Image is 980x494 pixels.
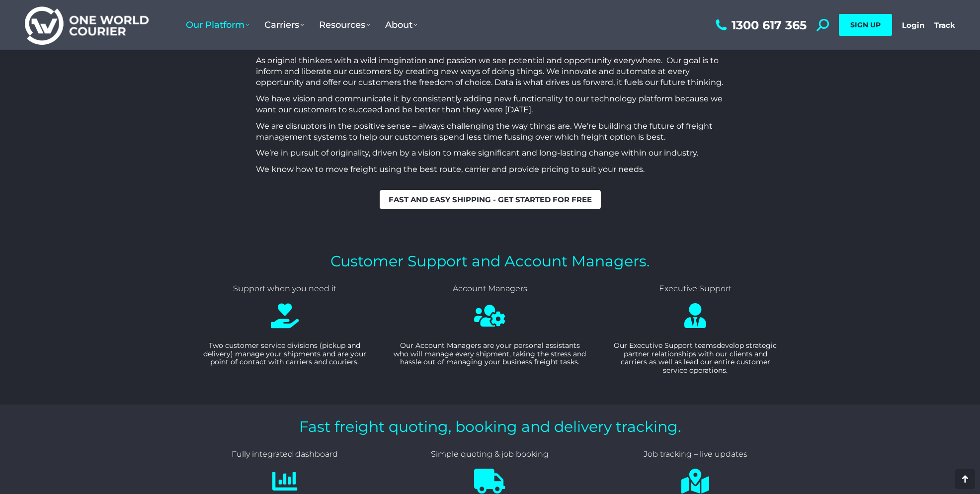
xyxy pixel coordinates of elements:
p: Our Account Managers are your personal assistants who will manage every shipment, taking the stre... [392,341,587,366]
span: Our Platform [186,19,249,30]
p: We have vision and communicate it by consistently adding new functionality to our technology plat... [256,93,724,116]
h4: Account Managers [392,284,587,293]
a: Our Platform [178,9,257,40]
h4: Fully integrated dashboard [187,449,382,459]
span: SIGN UP [850,20,881,29]
span: Carriers [264,19,304,30]
p: We are disruptors in the positive sense – always challenging the way things are. We’re building t... [256,121,724,143]
p: As original thinkers with a wild imagination and passion we see potential and opportunity everywh... [256,55,724,88]
h4: Customer Support and Account Managers. [182,254,798,269]
p: Our Executive Support teams [613,341,778,375]
h4: Support when you need it [187,284,382,293]
a: Login [902,20,924,30]
h4: Simple quoting & job booking [392,449,587,459]
p: We know how to move freight using the best route, carrier and provide pricing to suit your needs. [256,164,724,175]
p: Two customer service divisions (pickup and delivery) manage your shipments and are your point of ... [202,341,367,366]
a: Carriers [257,9,312,40]
a: Track [934,20,955,30]
h4: Executive Support [598,284,793,293]
a: Resources [312,9,378,40]
span: Resources [319,19,370,30]
span: Fast and easy shipping - get started for free [389,196,592,203]
a: 1300 617 365 [713,19,807,31]
a: SIGN UP [839,14,892,36]
h4: Job tracking – live updates [598,449,793,459]
img: One World Courier [25,5,149,45]
a: Fast and easy shipping - get started for free [380,190,601,209]
span: About [385,19,417,30]
a: About [378,9,425,40]
span: develop strategic partner relationships with our clients and carriers as well as lead our entire ... [621,341,777,375]
p: We’re in pursuit of originality, driven by a vision to make significant and long-lasting change w... [256,148,724,159]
